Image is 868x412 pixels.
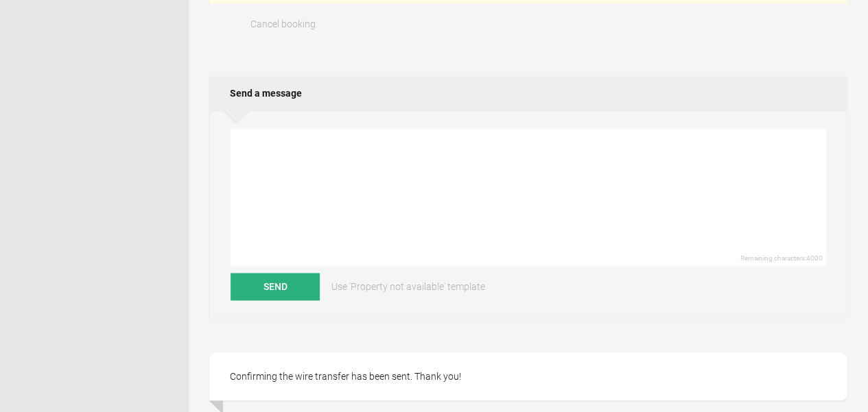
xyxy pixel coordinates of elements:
[250,19,316,29] span: Cancel booking
[231,273,320,300] button: Send
[209,352,847,400] div: Confirming the wire transfer has been sent. Thank you!
[209,10,357,38] button: Cancel booking
[209,76,847,110] h2: Send a message
[322,273,495,300] a: Use 'Property not available' template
